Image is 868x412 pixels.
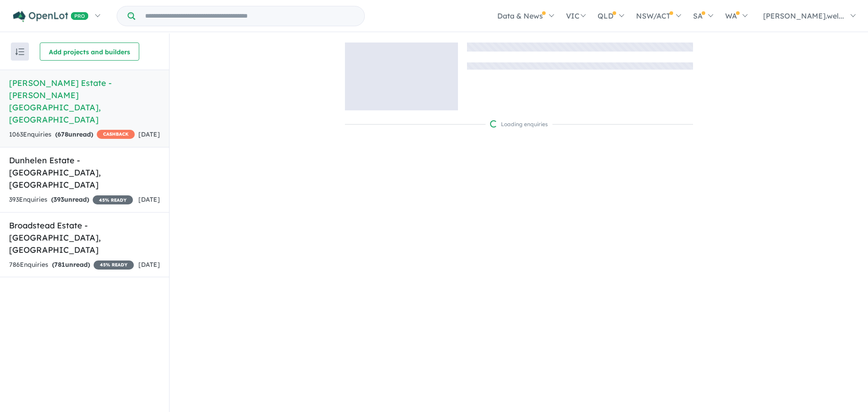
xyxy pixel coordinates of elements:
img: sort.svg [15,48,24,55]
span: [PERSON_NAME].wel... [763,11,844,20]
h5: Broadstead Estate - [GEOGRAPHIC_DATA] , [GEOGRAPHIC_DATA] [9,219,160,256]
span: 45 % READY [93,195,133,204]
button: Add projects and builders [40,43,139,61]
h5: [PERSON_NAME] Estate - [PERSON_NAME][GEOGRAPHIC_DATA] , [GEOGRAPHIC_DATA] [9,77,160,126]
span: 393 [53,195,64,204]
span: [DATE] [138,260,160,269]
span: 45 % READY [94,260,134,270]
div: 393 Enquir ies [9,194,133,205]
strong: ( unread) [55,130,93,138]
span: [DATE] [138,130,160,138]
div: 786 Enquir ies [9,260,134,270]
span: CASHBACK [97,130,135,139]
strong: ( unread) [52,260,90,269]
h5: Dunhelen Estate - [GEOGRAPHIC_DATA] , [GEOGRAPHIC_DATA] [9,154,160,191]
input: Try estate name, suburb, builder or developer [137,6,363,26]
span: [DATE] [138,195,160,204]
img: Openlot PRO Logo White [13,11,89,22]
div: Loading enquiries [490,120,548,129]
div: 1063 Enquir ies [9,129,135,140]
strong: ( unread) [51,195,89,204]
span: 781 [54,260,65,269]
span: 678 [57,130,68,138]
